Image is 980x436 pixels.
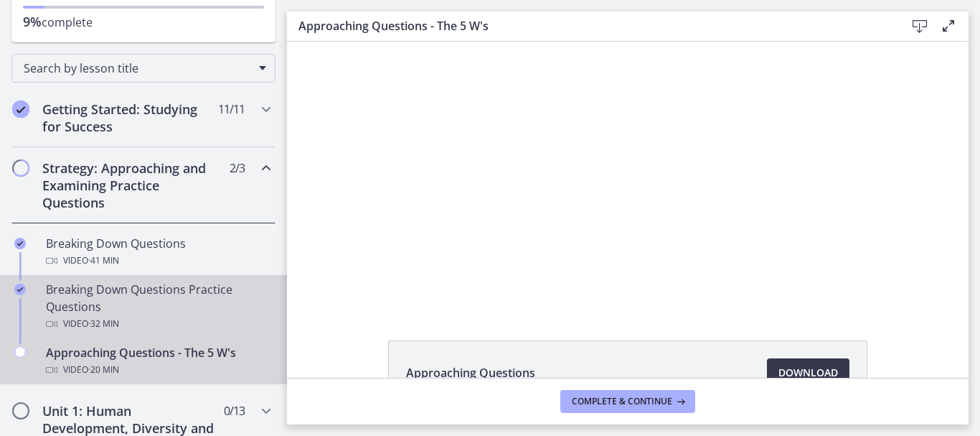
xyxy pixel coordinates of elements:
div: Approaching Questions - The 5 W's [46,344,270,379]
p: complete [23,13,264,31]
span: · 41 min [88,252,119,269]
h3: Approaching Questions - The 5 W's [298,17,882,34]
a: Download [767,358,849,387]
button: Complete & continue [560,390,695,413]
i: Completed [14,284,26,295]
span: Complete & continue [572,396,672,407]
span: Search by lesson title [24,60,252,76]
div: Video [46,315,270,333]
i: Completed [14,238,26,249]
div: Search by lesson title [11,54,275,83]
div: Breaking Down Questions Practice Questions [46,281,270,333]
span: 11 / 11 [218,101,245,118]
span: Approaching Questions [406,364,535,381]
div: Video [46,361,270,379]
h2: Strategy: Approaching and Examining Practice Questions [42,159,217,211]
span: 2 / 3 [230,159,245,177]
span: · 32 min [88,315,119,333]
div: Video [46,252,270,269]
iframe: Video Lesson [287,42,969,307]
h2: Getting Started: Studying for Success [42,101,217,135]
div: Breaking Down Questions [46,235,270,269]
i: Completed [12,101,29,118]
span: 9% [23,13,42,30]
span: · 20 min [88,361,119,379]
span: Download [778,364,838,381]
span: 0 / 13 [224,402,245,419]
